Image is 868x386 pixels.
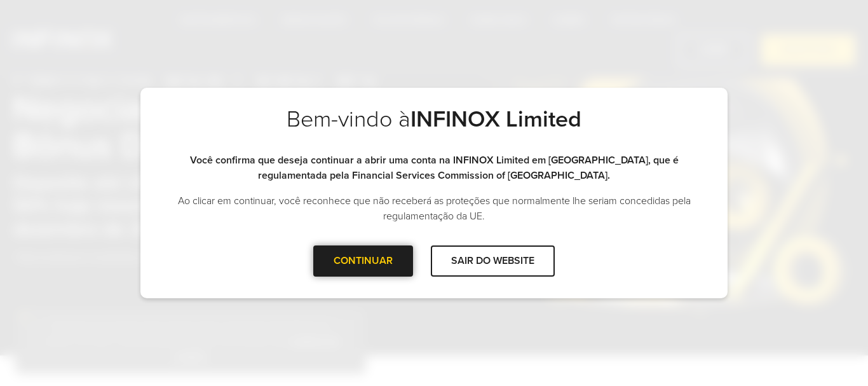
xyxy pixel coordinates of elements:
strong: INFINOX Limited [410,106,581,133]
strong: Você confirma que deseja continuar a abrir uma conta na INFINOX Limited em [GEOGRAPHIC_DATA], que... [190,154,679,182]
div: CONTINUAR [313,245,413,277]
h2: Bem-vindo à [166,106,702,153]
div: SAIR DO WEBSITE [431,245,555,277]
p: Ao clicar em continuar, você reconhece que não receberá as proteções que normalmente lhe seriam c... [166,193,702,224]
